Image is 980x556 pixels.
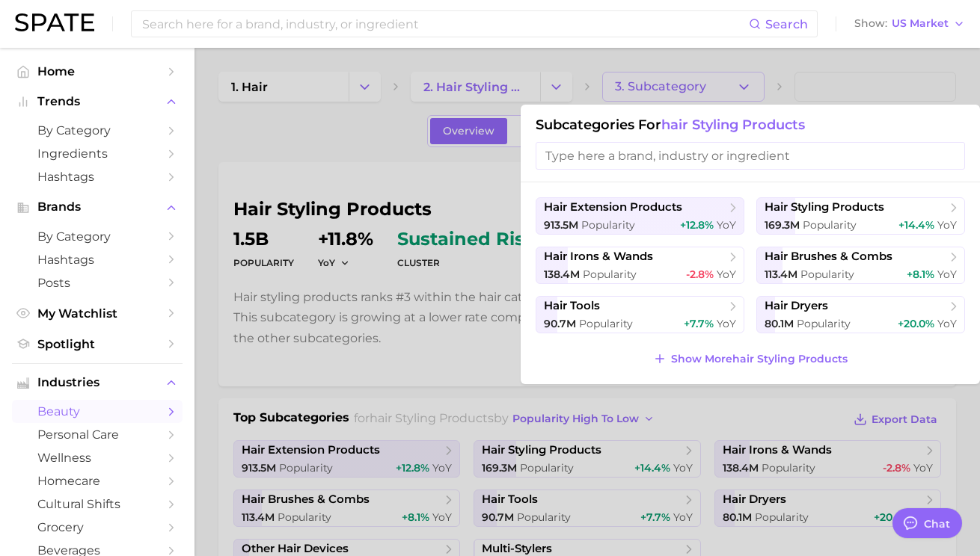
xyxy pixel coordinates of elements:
[765,218,800,232] span: 169.3m
[37,95,157,108] span: Trends
[898,218,934,232] span: +14.4%
[37,474,157,488] span: homecare
[12,516,183,539] a: grocery
[756,197,965,235] button: hair styling products169.3m Popularity+14.4% YoY
[12,119,183,142] a: by Category
[937,218,957,232] span: YoY
[12,142,183,165] a: Ingredients
[765,250,892,264] span: hair brushes & combs
[680,218,714,232] span: +12.8%
[937,268,957,281] span: YoY
[800,268,854,281] span: Popularity
[765,317,794,330] span: 80.1m
[756,296,965,333] button: hair dryers80.1m Popularity+20.0% YoY
[12,302,183,325] a: My Watchlist
[12,423,183,446] a: personal care
[765,17,808,31] span: Search
[661,117,805,133] span: hair styling products
[851,14,969,34] button: ShowUS Market
[536,197,744,235] button: hair extension products913.5m Popularity+12.8% YoY
[37,376,157,389] span: Industries
[15,13,94,31] img: SPATE
[544,250,653,264] span: hair irons & wands
[12,400,183,423] a: beauty
[684,317,714,330] span: +7.7%
[649,348,851,369] button: Show Morehair styling products
[37,229,157,244] span: by Category
[12,271,183,294] a: Posts
[686,268,714,281] span: -2.8%
[12,196,183,218] button: Brands
[937,317,957,330] span: YoY
[12,165,183,188] a: Hashtags
[536,117,965,133] h1: Subcategories for
[37,170,157,184] span: Hashtags
[544,268,580,281] span: 138.4m
[536,247,744,284] button: hair irons & wands138.4m Popularity-2.8% YoY
[536,142,965,170] input: Type here a brand, industry or ingredient
[37,146,157,161] span: Ingredients
[37,200,157,214] span: Brands
[797,317,851,330] span: Popularity
[37,64,157,78] span: Home
[544,317,576,330] span: 90.7m
[141,11,749,37] input: Search here for a brand, industry, or ingredient
[12,225,183,248] a: by Category
[12,492,183,516] a: cultural shifts
[717,218,736,232] span: YoY
[803,218,857,232] span: Popularity
[12,248,183,271] a: Hashtags
[37,451,157,465] span: wellness
[37,520,157,534] span: grocery
[898,317,934,330] span: +20.0%
[12,371,183,394] button: Industries
[37,306,157,321] span: My Watchlist
[37,276,157,290] span: Posts
[37,497,157,511] span: cultural shifts
[544,200,682,214] span: hair extension products
[717,317,736,330] span: YoY
[12,446,183,469] a: wellness
[37,404,157,418] span: beauty
[37,123,157,138] span: by Category
[854,19,887,28] span: Show
[579,317,633,330] span: Popularity
[12,333,183,356] a: Spotlight
[765,268,797,281] span: 113.4m
[717,268,736,281] span: YoY
[892,19,949,28] span: US Market
[37,253,157,267] span: Hashtags
[756,247,965,284] button: hair brushes & combs113.4m Popularity+8.1% YoY
[907,268,934,281] span: +8.1%
[583,268,637,281] span: Popularity
[671,353,848,365] span: Show More hair styling products
[37,337,157,351] span: Spotlight
[765,299,828,313] span: hair dryers
[37,427,157,442] span: personal care
[12,90,183,113] button: Trends
[544,299,600,313] span: hair tools
[12,60,183,83] a: Home
[581,218,635,232] span: Popularity
[536,296,744,333] button: hair tools90.7m Popularity+7.7% YoY
[12,469,183,492] a: homecare
[544,218,578,232] span: 913.5m
[765,200,884,214] span: hair styling products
